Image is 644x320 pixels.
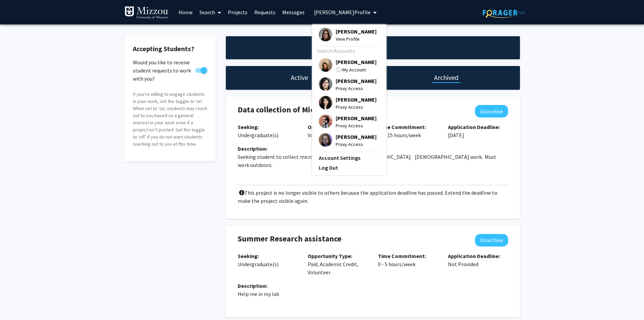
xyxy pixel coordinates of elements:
p: [DATE] [448,123,508,139]
span: Proxy Access [336,103,377,111]
p: Undergraduate(s) [238,252,298,268]
img: Profile Picture [319,96,332,109]
button: Unarchive [475,234,508,247]
p: If you’re willing to engage students in your work, set the toggle to ‘on’. When set to 'on', stud... [133,91,207,148]
p: 0 - 5 hours/week [378,252,438,268]
img: ForagerOne Logo [483,7,525,18]
b: Opportunity Type: [308,253,352,259]
a: Home [175,0,196,24]
b: Seeking: [238,124,259,130]
span: Would you like to receive student requests to work with you? [133,58,192,83]
h4: Data collection of Microbes [238,105,459,115]
span: [PERSON_NAME] [336,114,377,122]
a: Projects [224,0,251,24]
span: Proxy Access [336,85,377,92]
span: View Profile [336,35,377,43]
iframe: Chat [5,290,29,315]
a: Requests [251,0,279,24]
h1: Archived [434,73,458,82]
a: Search [196,0,224,24]
h1: Active [291,73,308,82]
div: Profile Picture[PERSON_NAME]Proxy Access [319,114,377,129]
span: [PERSON_NAME] [336,58,377,66]
a: Messages [279,0,308,24]
p: Volunteer [308,123,368,139]
b: Application Deadline: [448,253,500,259]
div: Description: [238,282,508,290]
p: Undergraduate(s) [238,123,298,139]
span: Proxy Access [336,141,377,148]
button: Unarchive [475,105,508,118]
span: [PERSON_NAME] [336,96,377,103]
h4: Summer Research assistance [238,234,459,244]
div: Description: [238,145,508,153]
img: Profile Picture [319,114,332,128]
span: [PERSON_NAME] [336,77,377,85]
div: Profile Picture[PERSON_NAME]Proxy Access [319,133,377,148]
p: Not Provided [448,252,508,268]
b: Time Commitment: [378,124,426,130]
p: Paid, Academic Credit, Volunteer [308,252,368,276]
p: Seeking student to collect microbes from gardens in [GEOGRAPHIC_DATA]. [DEMOGRAPHIC_DATA] work. M... [238,153,508,169]
p: This project is no longer visible to others because the application deadline has passed. Extend t... [238,189,508,205]
div: Switch Accounts [317,47,380,55]
div: Profile Picture[PERSON_NAME]View Profile [319,28,377,43]
h2: Accepting Students? [133,45,207,53]
b: Time Commitment: [378,253,426,259]
b: Seeking: [238,253,259,259]
a: Account Settings [319,154,380,162]
div: Profile Picture[PERSON_NAME]Proxy Access [319,77,377,92]
img: Profile Picture [319,133,332,147]
span: [PERSON_NAME] [336,28,377,35]
img: University of Missouri Logo [124,6,168,20]
img: Profile Picture [319,58,332,72]
b: Application Deadline: [448,124,500,130]
div: Profile Picture[PERSON_NAME]Proxy Access [319,96,377,111]
img: Profile Picture [319,28,332,41]
p: Help me in my lab [238,290,508,298]
span: Proxy Access [336,122,377,129]
span: My Account [342,67,366,73]
b: Opportunity Type: [308,124,352,130]
span: [PERSON_NAME] Profile [314,9,371,16]
img: Profile Picture [319,77,332,91]
div: Profile Picture[PERSON_NAME]My Account [319,58,377,73]
a: Log Out [319,164,380,172]
span: [PERSON_NAME] [336,133,377,141]
p: 10 - 15 hours/week [378,123,438,139]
